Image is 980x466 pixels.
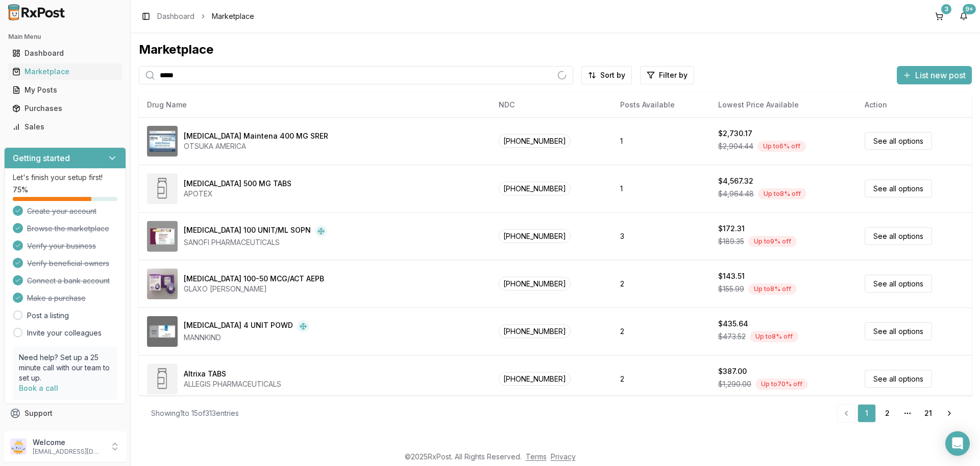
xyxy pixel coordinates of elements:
[865,322,932,340] a: See all options
[856,93,972,117] th: Action
[27,328,102,338] a: Invite your colleagues
[184,332,309,343] div: MANNKIND
[147,316,178,347] img: Afrezza 4 UNIT POWD
[151,408,239,418] div: Showing 1 to 15 of 313 entries
[931,8,947,25] button: 3
[184,179,291,189] div: [MEDICAL_DATA] 500 MG TABS
[147,173,178,204] img: Abiraterone Acetate 500 MG TABS
[19,352,111,383] p: Need help? Set up a 25 minute call with our team to set up.
[499,372,571,386] span: [PHONE_NUMBER]
[748,236,797,247] div: Up to 9 % off
[27,276,110,286] span: Connect a bank account
[13,172,117,183] p: Let's finish your setup first!
[24,427,59,437] span: Feedback
[4,404,126,423] button: Support
[184,274,324,284] div: [MEDICAL_DATA] 100-50 MCG/ACT AEPB
[915,69,966,81] span: List new post
[8,44,122,62] a: Dashboard
[612,307,709,355] td: 2
[718,366,747,376] div: $387.00
[8,33,122,41] h2: Main Menu
[139,93,491,117] th: Drug Name
[27,293,86,303] span: Make a purchase
[184,284,324,294] div: GLAXO [PERSON_NAME]
[13,152,70,164] h3: Getting started
[865,227,932,245] a: See all options
[27,241,96,251] span: Verify your business
[12,66,118,77] div: Marketplace
[499,277,571,291] span: [PHONE_NUMBER]
[19,384,58,392] a: Book a call
[13,185,28,195] span: 75 %
[147,269,178,299] img: Advair Diskus 100-50 MCG/ACT AEPB
[157,11,194,21] a: Dashboard
[878,404,896,423] a: 2
[758,188,806,199] div: Up to 8 % off
[857,404,876,423] a: 1
[897,66,972,84] button: List new post
[4,63,126,80] button: Marketplace
[718,319,748,329] div: $435.64
[612,165,709,212] td: 1
[837,404,960,423] nav: pagination
[27,206,96,216] span: Create your account
[33,448,104,456] p: [EMAIL_ADDRESS][DOMAIN_NAME]
[612,260,709,307] td: 2
[612,117,709,165] td: 1
[718,141,753,151] span: $2,904.44
[4,100,126,117] button: Purchases
[612,93,709,117] th: Posts Available
[963,4,976,14] div: 9+
[551,452,576,461] a: Privacy
[184,379,281,389] div: ALLEGIS PHARMACEUTICALS
[184,320,293,332] div: [MEDICAL_DATA] 4 UNIT POWD
[184,225,311,237] div: [MEDICAL_DATA] 100 UNIT/ML SOPN
[212,11,254,21] span: Marketplace
[27,258,109,269] span: Verify beneficial owners
[157,11,254,21] nav: breadcrumb
[184,369,226,379] div: Altrixa TABS
[147,364,178,394] img: Altrixa TABS
[718,271,745,281] div: $143.51
[710,93,857,117] th: Lowest Price Available
[4,82,126,98] button: My Posts
[4,423,126,441] button: Feedback
[10,438,27,455] img: User avatar
[147,126,178,157] img: Abilify Maintena 400 MG SRER
[757,141,806,152] div: Up to 6 % off
[499,229,571,243] span: [PHONE_NUMBER]
[12,48,118,58] div: Dashboard
[865,132,932,150] a: See all options
[491,93,612,117] th: NDC
[748,283,797,295] div: Up to 8 % off
[33,437,104,448] p: Welcome
[865,370,932,388] a: See all options
[499,134,571,148] span: [PHONE_NUMBER]
[4,119,126,135] button: Sales
[27,224,109,234] span: Browse the marketplace
[945,431,970,456] div: Open Intercom Messenger
[184,141,328,151] div: OTSUKA AMERICA
[755,379,808,390] div: Up to 70 % off
[184,237,327,248] div: SANOFI PHARMACEUTICALS
[581,66,632,84] button: Sort by
[865,275,932,293] a: See all options
[612,212,709,260] td: 3
[12,103,118,114] div: Purchases
[718,236,744,247] span: $189.35
[8,62,122,81] a: Marketplace
[4,4,69,20] img: RxPost Logo
[27,310,69,321] a: Post a listing
[718,379,751,389] span: $1,290.00
[8,118,122,136] a: Sales
[600,70,625,80] span: Sort by
[939,404,960,423] a: Go to next page
[612,355,709,403] td: 2
[941,4,951,14] div: 3
[12,85,118,95] div: My Posts
[147,221,178,252] img: Admelog SoloStar 100 UNIT/ML SOPN
[8,81,122,99] a: My Posts
[12,122,118,132] div: Sales
[184,131,328,141] div: [MEDICAL_DATA] Maintena 400 MG SRER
